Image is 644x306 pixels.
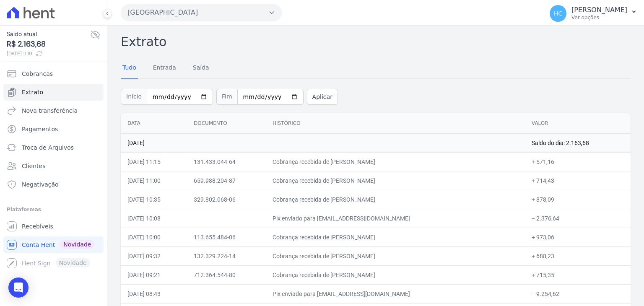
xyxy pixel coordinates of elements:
[543,2,644,25] button: HC [PERSON_NAME] Ver opções
[187,228,266,246] td: 113.655.484-06
[3,158,104,174] a: Clientes
[525,113,631,134] th: Valor
[525,265,631,284] td: + 715,35
[22,180,59,189] span: Negativação
[7,205,100,215] div: Plataformas
[266,228,525,246] td: Cobrança recebida de [PERSON_NAME]
[187,113,266,134] th: Documento
[525,133,631,152] td: Saldo do dia: 2.163,68
[22,88,43,96] span: Extrato
[121,209,187,228] td: [DATE] 10:08
[121,89,147,105] span: Início
[22,241,55,249] span: Conta Hent
[121,171,187,190] td: [DATE] 11:00
[3,121,104,137] a: Pagamentos
[3,84,104,101] a: Extrato
[187,171,266,190] td: 659.988.204-87
[266,171,525,190] td: Cobrança recebida de [PERSON_NAME]
[22,125,58,133] span: Pagamentos
[216,89,237,105] span: Fim
[187,190,266,209] td: 329.802.068-06
[3,65,104,82] a: Cobranças
[525,171,631,190] td: + 714,43
[121,284,187,303] td: [DATE] 08:43
[60,240,94,249] span: Novidade
[22,222,53,231] span: Recebíveis
[121,57,138,79] a: Tudo
[191,57,211,79] a: Saída
[187,152,266,171] td: 131.433.044-64
[525,284,631,303] td: − 9.254,62
[266,113,525,134] th: Histórico
[121,4,282,21] button: [GEOGRAPHIC_DATA]
[571,6,627,14] p: [PERSON_NAME]
[121,133,525,152] td: [DATE]
[7,50,90,57] span: [DATE] 11:19
[307,89,338,105] button: Aplicar
[187,265,266,284] td: 712.364.544-80
[121,228,187,246] td: [DATE] 10:00
[22,162,45,170] span: Clientes
[7,39,90,50] span: R$ 2.163,68
[525,152,631,171] td: + 571,16
[3,102,104,119] a: Nova transferência
[22,70,53,78] span: Cobranças
[266,265,525,284] td: Cobrança recebida de [PERSON_NAME]
[3,139,104,156] a: Troca de Arquivos
[266,284,525,303] td: Pix enviado para [EMAIL_ADDRESS][DOMAIN_NAME]
[121,152,187,171] td: [DATE] 11:15
[8,277,29,298] div: Open Intercom Messenger
[121,32,631,51] h2: Extrato
[554,10,562,16] span: HC
[266,190,525,209] td: Cobrança recebida de [PERSON_NAME]
[151,57,178,79] a: Entrada
[571,14,627,21] p: Ver opções
[525,228,631,246] td: + 973,06
[121,265,187,284] td: [DATE] 09:21
[3,176,104,193] a: Negativação
[121,113,187,134] th: Data
[22,106,78,115] span: Nova transferência
[3,218,104,235] a: Recebíveis
[525,209,631,228] td: − 2.376,64
[525,190,631,209] td: + 878,09
[266,209,525,228] td: Pix enviado para [EMAIL_ADDRESS][DOMAIN_NAME]
[266,246,525,265] td: Cobrança recebida de [PERSON_NAME]
[266,152,525,171] td: Cobrança recebida de [PERSON_NAME]
[121,190,187,209] td: [DATE] 10:35
[187,246,266,265] td: 132.329.224-14
[525,246,631,265] td: + 688,23
[22,143,74,152] span: Troca de Arquivos
[7,65,100,272] nav: Sidebar
[7,30,90,39] span: Saldo atual
[3,236,104,253] a: Conta Hent Novidade
[121,246,187,265] td: [DATE] 09:32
